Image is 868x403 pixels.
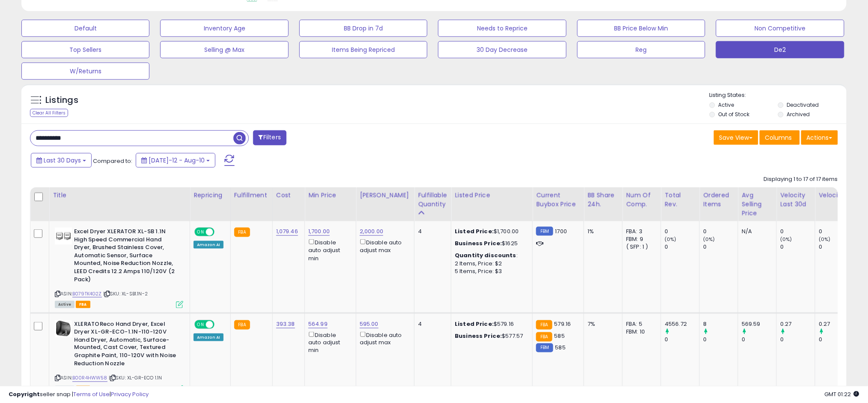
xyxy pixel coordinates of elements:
div: seller snap | | [9,391,149,399]
button: Inventory Age [160,20,288,37]
div: 0.27 [780,320,815,328]
div: $1,700.00 [455,228,526,235]
button: De2 [716,41,844,58]
div: Velocity Last 30d [780,191,811,209]
button: Filters [253,130,286,145]
div: Amazon AI [194,241,224,249]
div: Disable auto adjust min [308,330,349,355]
div: [PERSON_NAME] [360,191,411,200]
button: Default [21,20,149,37]
div: Min Price [308,191,352,200]
div: $577.57 [455,332,526,340]
div: ASIN: [55,228,183,307]
span: FBA [76,301,90,308]
small: FBA [536,332,552,342]
div: FBM: 9 [626,235,654,243]
button: Reg [577,41,705,58]
div: 0 [665,243,699,251]
div: Num of Comp. [626,191,657,209]
span: All listings currently available for purchase on Amazon [55,301,75,308]
div: Amazon AI [194,334,224,341]
div: Fulfillment [234,191,269,200]
div: N/A [742,228,770,235]
div: 0 [703,336,738,343]
div: BB Share 24h. [588,191,619,209]
img: 31d3vm9ZGmL._SL40_.jpg [55,228,72,245]
div: Velocity [819,191,850,200]
button: Save View [714,130,758,145]
label: Archived [787,111,810,118]
div: 0.27 [819,320,853,328]
button: Actions [801,130,838,145]
small: (0%) [780,236,792,243]
div: 0 [819,243,853,251]
span: Compared to: [93,157,132,165]
div: 0 [780,243,815,251]
h5: Listings [45,94,78,106]
div: 569.59 [742,320,776,328]
b: Listed Price: [455,227,494,235]
button: Selling @ Max [160,41,288,58]
label: Active [719,101,734,108]
a: B00R4HWW58 [72,375,107,382]
button: Needs to Reprice [438,20,566,37]
div: Disable auto adjust max [360,238,408,254]
div: Displaying 1 to 17 of 17 items [764,175,838,183]
div: 4 [418,320,444,328]
div: Total Rev. [665,191,696,209]
p: Listing States: [710,91,847,99]
div: FBM: 10 [626,328,654,336]
span: [DATE]-12 - Aug-10 [149,156,205,165]
b: XLERATOReco Hand Dryer, Excel Dryer XL-GR-ECO-1.1N-110-120V Hand Dryer, Automatic, Surface-Mounte... [74,320,178,370]
span: OFF [213,229,227,236]
a: 595.00 [360,320,379,328]
small: FBM [536,343,553,352]
span: ON [195,321,206,328]
span: | SKU: XL-GR-ECO 1.1N [109,375,162,382]
a: Privacy Policy [111,390,149,398]
button: BB Price Below Min [577,20,705,37]
small: (0%) [703,236,715,243]
div: FBA: 3 [626,228,654,235]
b: Excel Dryer XLERATOR XL-SB 1.1N High Speed Commercial Hand Dryer, Brushed Stainless Cover, Automa... [74,228,178,286]
span: 1700 [555,227,567,235]
b: Business Price: [455,239,502,247]
button: Last 30 Days [31,153,92,168]
div: Clear All Filters [30,109,68,117]
button: W/Returns [21,63,149,80]
div: 0 [819,336,853,343]
img: 31EfIm2cMiL._SL40_.jpg [55,320,72,337]
small: FBM [536,227,553,236]
span: OFF [213,321,227,328]
div: $579.16 [455,320,526,328]
div: 0 [703,228,738,235]
div: 2 Items, Price: $2 [455,260,526,268]
button: BB Drop in 7d [299,20,427,37]
a: 1,700.00 [308,227,330,236]
button: 30 Day Decrease [438,41,566,58]
a: Terms of Use [73,390,110,398]
small: (0%) [665,236,677,243]
div: Disable auto adjust max [360,330,408,347]
span: Last 30 Days [44,156,81,165]
div: FBA: 5 [626,320,654,328]
div: 0 [780,336,815,343]
span: ON [195,229,206,236]
strong: Copyright [9,390,40,398]
span: 579.16 [555,320,571,328]
div: Fulfillable Quantity [418,191,447,209]
label: Deactivated [787,101,819,108]
small: FBA [234,320,250,330]
div: : [455,252,526,259]
div: 4556.72 [665,320,699,328]
div: Avg Selling Price [742,191,773,218]
a: B079TK4G2Z [72,290,102,298]
div: 0 [819,228,853,235]
div: 4 [418,228,444,235]
div: $1625 [455,240,526,247]
div: 0 [665,336,699,343]
div: ( SFP: 1 ) [626,243,654,251]
small: FBA [536,320,552,330]
small: FBA [234,228,250,237]
button: Items Being Repriced [299,41,427,58]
